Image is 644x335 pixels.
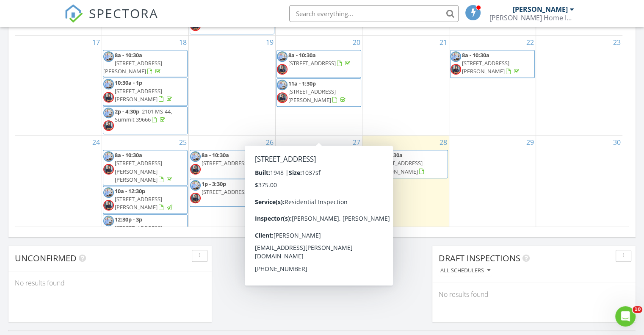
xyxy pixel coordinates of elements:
[115,79,174,102] a: 10:30a - 1p [STREET_ADDRESS][PERSON_NAME]
[375,159,423,175] span: [STREET_ADDRESS][PERSON_NAME]
[202,180,265,196] a: 1p - 3:30p [STREET_ADDRESS]
[288,59,336,67] span: [STREET_ADDRESS]
[439,265,492,277] button: All schedulers
[277,51,287,62] img: 4c4147063a994414b4709ce218271e4b.jpeg
[277,80,287,90] img: 4c4147063a994414b4709ce218271e4b.jpeg
[190,193,201,203] img: img_3937.jpg
[451,64,461,75] img: img_3937.jpg
[289,5,459,22] input: Search everything...
[115,51,142,59] span: 8a - 10:30a
[202,188,249,196] span: [STREET_ADDRESS]
[288,180,313,188] span: 1p - 3:30p
[202,180,226,188] span: 1p - 3:30p
[190,151,201,162] img: 4c4147063a994414b4709ce218271e4b.jpeg
[288,88,336,103] span: [STREET_ADDRESS][PERSON_NAME]
[190,180,201,191] img: 4c4147063a994414b4709ce218271e4b.jpeg
[450,50,535,78] a: 8a - 10:30a [STREET_ADDRESS][PERSON_NAME]
[277,92,287,103] img: img_3937.jpg
[103,51,162,75] a: 8a - 10:30a [STREET_ADDRESS][PERSON_NAME]
[190,150,274,178] a: 8a - 10:30a [STREET_ADDRESS]
[277,64,287,75] img: img_3937.jpg
[451,51,461,62] img: 4c4147063a994414b4709ce218271e4b.jpeg
[462,59,509,75] span: [STREET_ADDRESS][PERSON_NAME]
[364,164,374,174] img: img_3937.jpg
[103,164,114,174] img: img_3937.jpg
[103,106,188,134] a: 2p - 4:30p 2101 MS-44, Summit 39666
[489,14,574,22] div: Gibson Home Inspections LLC
[115,216,174,239] a: 12:30p - 3p [STREET_ADDRESS][PERSON_NAME]
[103,50,188,78] a: 8a - 10:30a [STREET_ADDRESS][PERSON_NAME]
[276,150,361,178] a: 8a - 10:30a [STREET_ADDRESS]
[115,224,162,240] span: [STREET_ADDRESS][PERSON_NAME]
[115,151,142,159] span: 8a - 10:30a
[525,36,536,49] a: Go to August 22, 2025
[288,80,347,103] a: 11a - 1:30p [STREET_ADDRESS][PERSON_NAME]
[202,159,249,167] span: [STREET_ADDRESS]
[536,136,622,244] td: Go to August 30, 2025
[115,108,139,115] span: 2p - 4:30p
[362,136,449,244] td: Go to August 28, 2025
[288,51,352,67] a: 8a - 10:30a [STREET_ADDRESS]
[611,136,622,149] a: Go to August 30, 2025
[8,271,212,294] div: No results found
[177,36,188,49] a: Go to August 18, 2025
[276,35,362,135] td: Go to August 20, 2025
[288,180,347,204] a: 1p - 3:30p [STREET_ADDRESS][PERSON_NAME]
[440,268,490,274] div: All schedulers
[103,216,114,226] img: 4c4147063a994414b4709ce218271e4b.jpeg
[115,195,162,211] span: [STREET_ADDRESS][PERSON_NAME]
[362,35,449,135] td: Go to August 21, 2025
[288,80,316,87] span: 11a - 1:30p
[264,36,275,49] a: Go to August 19, 2025
[276,136,362,244] td: Go to August 27, 2025
[202,151,229,159] span: 8a - 10:30a
[115,187,145,195] span: 10a - 12:30p
[189,136,276,244] td: Go to August 26, 2025
[103,150,188,185] a: 8a - 10:30a [STREET_ADDRESS][PERSON_NAME][PERSON_NAME]
[115,159,162,183] span: [STREET_ADDRESS][PERSON_NAME][PERSON_NAME]
[103,51,114,62] img: 4c4147063a994414b4709ce218271e4b.jpeg
[103,79,114,89] img: 4c4147063a994414b4709ce218271e4b.jpeg
[15,35,102,135] td: Go to August 17, 2025
[202,151,265,167] a: 8a - 10:30a [STREET_ADDRESS]
[449,136,536,244] td: Go to August 29, 2025
[277,180,287,191] img: 4c4147063a994414b4709ce218271e4b.jpeg
[462,51,521,75] a: 8a - 10:30a [STREET_ADDRESS][PERSON_NAME]
[15,136,102,244] td: Go to August 24, 2025
[115,108,172,123] a: 2p - 4:30p 2101 MS-44, Summit 39666
[115,79,142,86] span: 10:30a - 1p
[439,252,520,264] span: Draft Inspections
[264,136,275,149] a: Go to August 26, 2025
[115,108,172,123] span: 2101 MS-44, Summit 39666
[103,187,114,198] img: 4c4147063a994414b4709ce218271e4b.jpeg
[351,136,362,149] a: Go to August 27, 2025
[363,150,448,178] a: 8a - 10:30a [STREET_ADDRESS][PERSON_NAME]
[189,35,276,135] td: Go to August 19, 2025
[438,36,449,49] a: Go to August 21, 2025
[115,187,174,211] a: 10a - 12:30p [STREET_ADDRESS][PERSON_NAME]
[190,179,274,207] a: 1p - 3:30p [STREET_ADDRESS]
[115,151,174,183] a: 8a - 10:30a [STREET_ADDRESS][PERSON_NAME][PERSON_NAME]
[177,136,188,149] a: Go to August 25, 2025
[536,35,622,135] td: Go to August 23, 2025
[102,35,189,135] td: Go to August 18, 2025
[288,151,316,159] span: 8a - 10:30a
[103,108,114,118] img: 4c4147063a994414b4709ce218271e4b.jpeg
[449,35,536,135] td: Go to August 22, 2025
[115,216,142,223] span: 12:30p - 3p
[277,151,287,162] img: 4c4147063a994414b4709ce218271e4b.jpeg
[277,164,287,174] img: img_3937.jpg
[513,5,568,14] div: [PERSON_NAME]
[89,4,158,22] span: SPECTORA
[103,200,114,210] img: img_3937.jpg
[462,51,489,59] span: 8a - 10:30a
[364,151,374,162] img: 4c4147063a994414b4709ce218271e4b.jpeg
[103,59,162,75] span: [STREET_ADDRESS][PERSON_NAME]
[611,36,622,49] a: Go to August 23, 2025
[277,193,287,203] img: img_3937.jpg
[15,252,77,264] span: Unconfirmed
[288,51,316,59] span: 8a - 10:30a
[432,283,636,306] div: No results found
[102,136,189,244] td: Go to August 25, 2025
[438,136,449,149] a: Go to August 28, 2025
